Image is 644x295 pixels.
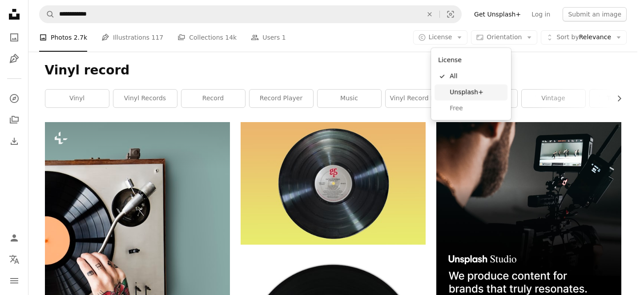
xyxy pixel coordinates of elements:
button: License [413,30,468,45]
button: Orientation [471,30,537,45]
div: License [431,48,511,120]
span: Unsplash+ [450,88,504,97]
div: License [435,51,507,68]
span: Free [450,104,504,113]
span: All [450,72,504,81]
span: License [429,33,452,41]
